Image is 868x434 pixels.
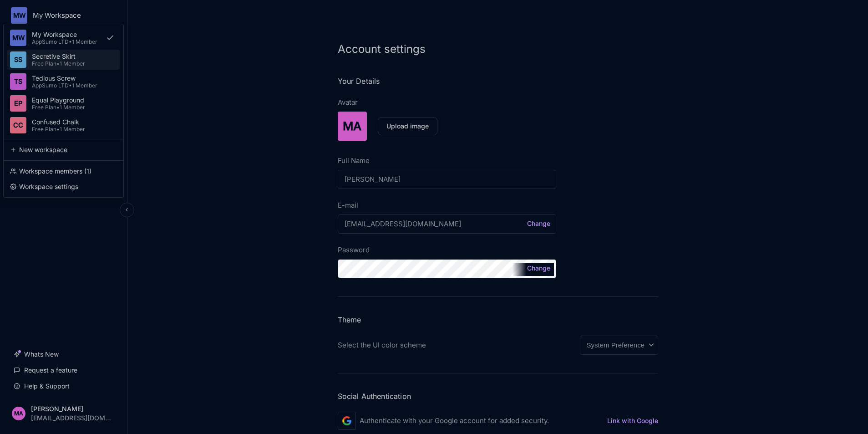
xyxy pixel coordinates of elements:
[32,31,101,39] div: My Workspace
[7,143,120,157] div: New workspace
[32,97,101,104] div: Equal Playground
[10,95,26,112] div: EP
[10,51,26,68] div: SS
[10,30,26,46] div: MW
[32,61,101,66] div: Free Plan • 1 Member
[32,75,101,82] div: Tedious Screw
[32,118,101,126] div: Confused Chalk
[10,117,26,133] div: CC
[7,180,120,194] div: Workspace settings
[32,105,101,110] div: Free Plan • 1 Member
[32,127,101,132] div: Free Plan • 1 Member
[32,83,101,88] div: AppSumo LTD • 1 Member
[32,39,101,45] div: AppSumo LTD • 1 Member
[7,164,120,178] div: Workspace members ( 1 )
[10,73,26,90] div: TS
[32,53,101,61] div: Secretive Skirt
